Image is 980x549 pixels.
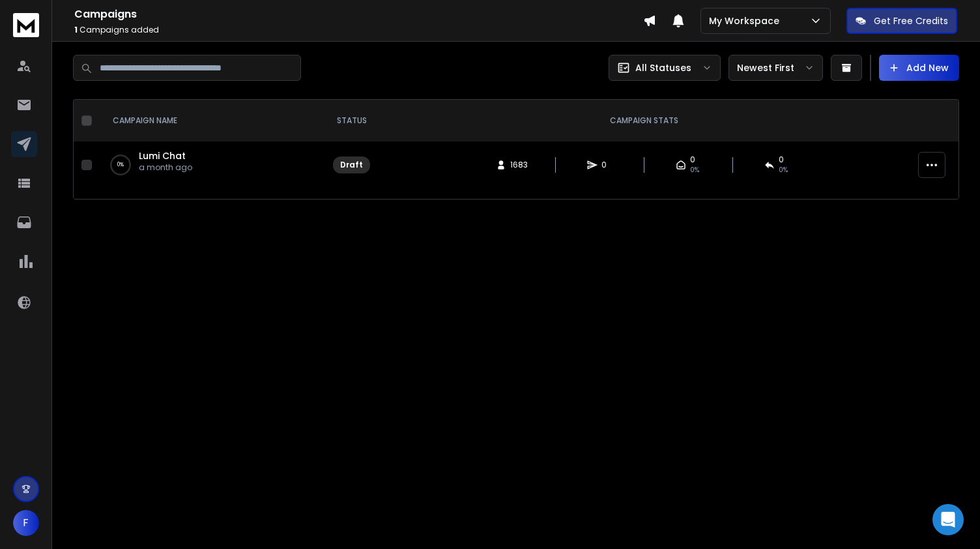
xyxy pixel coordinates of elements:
[97,141,325,188] td: 0%Lumi Chata month ago
[510,160,528,170] span: 1683
[690,155,695,165] span: 0
[874,14,948,27] p: Get Free Credits
[13,510,39,536] button: F
[325,100,378,141] th: STATUS
[117,158,124,171] p: 0 %
[13,13,39,37] img: logo
[635,61,691,74] p: All Statuses
[846,8,957,34] button: Get Free Credits
[139,149,186,162] a: Lumi Chat
[74,25,643,35] p: Campaigns added
[601,160,614,170] span: 0
[879,55,959,81] button: Add New
[728,55,823,81] button: Newest First
[779,165,788,175] span: 0%
[378,100,910,141] th: CAMPAIGN STATS
[139,162,192,173] p: a month ago
[932,504,964,535] div: Open Intercom Messenger
[709,14,785,27] p: My Workspace
[690,165,699,175] span: 0%
[340,160,363,170] div: Draft
[779,155,784,165] span: 0
[74,24,78,35] span: 1
[74,7,643,22] h1: Campaigns
[97,100,325,141] th: CAMPAIGN NAME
